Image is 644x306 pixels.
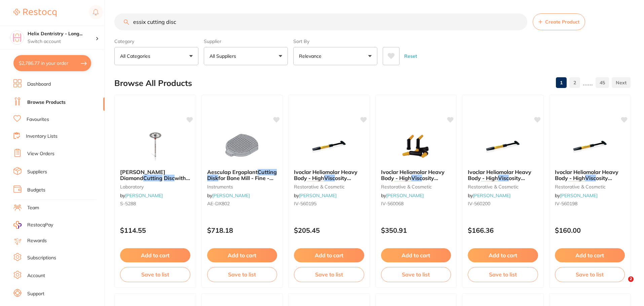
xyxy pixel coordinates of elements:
[114,38,198,44] label: Category
[27,222,53,228] span: RestocqPay
[293,38,377,44] label: Sort By
[120,192,163,199] span: by
[207,175,273,187] span: for Bone Mill - Fine - DX802R
[555,181,624,200] span: Microfilled Composite - Shade 130 /B2 - 3g Syringe
[468,201,490,207] span: IV-560200
[585,175,596,181] em: Visc
[628,276,634,282] span: 2
[294,201,316,207] span: IV-560195
[498,175,509,181] em: Visc
[13,221,22,229] img: RestocqPay
[210,53,239,59] p: All Suppliers
[13,5,56,20] a: Restocq Logo
[120,248,190,262] button: Add to cart
[560,192,598,199] a: [PERSON_NAME]
[120,169,190,181] b: Scheu Diamond Cutting Disc with Mandrel
[164,175,175,181] em: Disc
[533,13,585,30] button: Create Product
[481,130,525,164] img: Ivoclar Heliomolar Heavy Body - High Viscosity Light Curing Microfilled Composite - Shade D2 - 3g...
[13,9,56,17] img: Restocq Logo
[555,226,625,234] p: $160.00
[27,272,45,279] a: Account
[468,226,538,234] p: $166.36
[294,267,364,282] button: Save to list
[568,181,585,188] em: Curing
[555,201,577,207] span: IV-560198
[294,226,364,234] p: $205.45
[204,47,288,65] button: All Suppliers
[294,184,364,189] small: restorative & cosmetic
[28,31,96,37] h4: Helix Dentristry - Long Jetty
[114,13,527,30] input: Search Products
[133,130,177,164] img: Scheu Diamond Cutting Disc with Mandrel
[26,133,58,140] a: Inventory Lists
[207,248,277,262] button: Add to cart
[27,81,51,88] a: Dashboard
[28,38,96,45] p: Switch account
[204,38,288,44] label: Supplier
[468,248,538,262] button: Add to cart
[207,201,230,207] span: AE-DX802
[468,175,525,187] span: osity Light
[207,169,258,175] span: Aesculap Ergoplant
[212,192,250,199] a: [PERSON_NAME]
[120,169,165,181] span: [PERSON_NAME] Diamond
[293,47,377,65] button: Relevance
[473,192,510,199] a: [PERSON_NAME]
[27,255,56,261] a: Subscriptions
[555,192,598,199] span: by
[386,192,424,199] a: [PERSON_NAME]
[555,248,625,262] button: Add to cart
[555,169,618,181] span: Ivoclar Heliomolar Heavy Body - High
[468,184,538,189] small: restorative & cosmetic
[114,79,192,88] h2: Browse All Products
[120,201,136,207] span: S-5288
[207,192,250,199] span: by
[207,169,277,181] b: Aesculap Ergoplant Cutting Disk for Bone Mill - Fine - DX802R
[381,175,438,187] span: osity Light
[468,169,538,181] b: Ivoclar Heliomolar Heavy Body - High Viscosity Light Curing Microfilled Composite - Shade D2 - 3g...
[381,169,445,181] span: Ivoclar Heliomolar Heavy Body - High
[307,130,351,164] img: Ivoclar Heliomolar Heavy Body - High Viscosity Light Curing Microfilled Composite - Shade 140 /A2...
[394,130,438,164] img: Ivoclar Heliomolar Heavy Body - High Viscosity Light Curing Microfilled Composite - 210/A3 - 0.25...
[27,116,49,123] a: Favourites
[556,76,567,89] a: 1
[381,169,451,181] b: Ivoclar Heliomolar Heavy Body - High Viscosity Light Curing Microfilled Composite - 210/A3 - 0.25...
[402,47,419,65] button: Reset
[143,175,162,181] em: Cutting
[27,291,44,297] a: Support
[468,169,531,181] span: Ivoclar Heliomolar Heavy Body - High
[220,130,264,164] img: Aesculap Ergoplant Cutting Disk for Bone Mill - Fine - DX802R
[545,19,579,25] span: Create Product
[614,276,631,293] iframe: Intercom live chat
[120,184,190,189] small: laboratory
[27,237,47,244] a: Rewards
[27,187,45,193] a: Budgets
[27,150,54,157] a: View Orders
[120,267,190,282] button: Save to list
[569,76,580,89] a: 2
[481,181,498,188] em: Curing
[120,175,190,187] span: with Mandrel
[125,192,163,199] a: [PERSON_NAME]
[27,205,39,211] a: Team
[568,130,612,164] img: Ivoclar Heliomolar Heavy Body - High Viscosity Light Curing Microfilled Composite - Shade 130 /B2...
[596,76,609,89] a: 45
[294,192,337,199] span: by
[294,181,364,200] span: Microfilled Composite - Shade 140 /A2 - 3g Syringe
[324,175,335,181] em: Visc
[381,201,404,207] span: IV-560068
[27,99,66,106] a: Browse Products
[299,53,324,59] p: Relevance
[307,181,324,188] em: Curing
[207,267,277,282] button: Save to list
[10,31,24,44] img: Helix Dentristry - Long Jetty
[583,79,593,87] p: ......
[468,267,538,282] button: Save to list
[555,169,625,181] b: Ivoclar Heliomolar Heavy Body - High Viscosity Light Curing Microfilled Composite - Shade 130 /B2...
[381,267,451,282] button: Save to list
[294,169,357,181] span: Ivoclar Heliomolar Heavy Body - High
[555,184,625,189] small: restorative & cosmetic
[120,226,190,234] p: $114.55
[13,55,91,71] button: $2,786.77 in your order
